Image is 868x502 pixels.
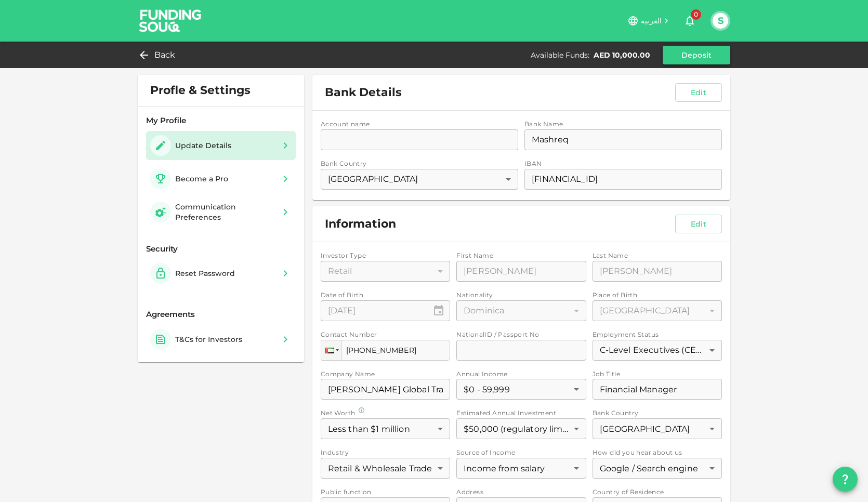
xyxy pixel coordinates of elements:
div: Update Details [175,140,231,151]
button: 0 [679,10,700,31]
button: question [833,467,858,492]
span: Back [154,48,176,62]
div: Agreements [146,309,296,321]
span: Information [325,217,396,231]
button: Edit [675,83,722,102]
span: Bank Details [325,85,402,100]
div: My Profile [146,115,296,127]
button: Deposit [663,46,730,64]
div: Communication Preferences [175,202,275,222]
div: Security [146,243,296,255]
div: AED 10,000.00 [594,50,650,60]
div: T&Cs for Investors [175,334,242,345]
div: Reset Password [175,268,235,279]
div: Available Funds : [531,50,589,60]
button: S [713,13,728,29]
span: العربية [641,16,662,25]
div: Become a Pro [175,174,228,184]
span: 0 [691,9,701,20]
button: Edit [675,215,722,233]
